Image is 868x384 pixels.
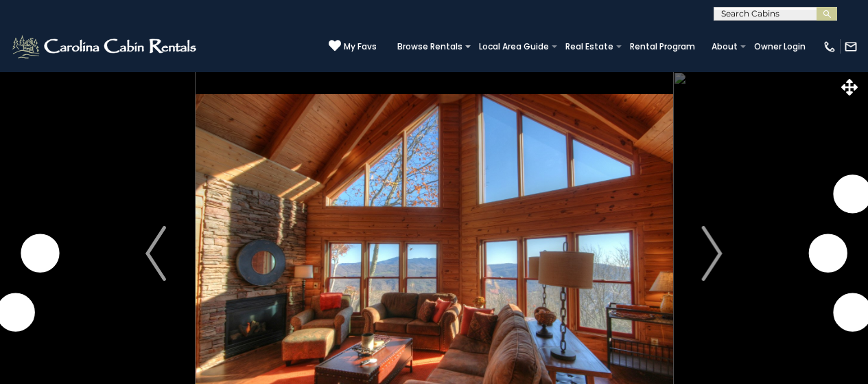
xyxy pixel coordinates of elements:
a: Rental Program [623,37,702,56]
img: arrow [702,226,723,281]
img: arrow [145,226,166,281]
span: My Favs [344,41,377,53]
img: phone-regular-white.png [823,40,836,54]
a: Browse Rentals [390,37,469,56]
img: White-1-2.png [10,33,200,60]
a: Owner Login [747,37,812,56]
a: Real Estate [559,37,620,56]
a: Local Area Guide [472,37,556,56]
a: About [705,37,744,56]
a: My Favs [329,39,377,54]
img: mail-regular-white.png [844,40,858,54]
